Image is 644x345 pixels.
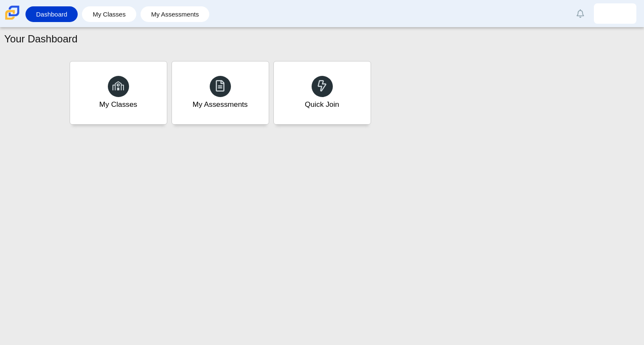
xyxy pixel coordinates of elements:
[4,32,78,46] h1: Your Dashboard
[30,6,73,22] a: Dashboard
[193,99,248,110] div: My Assessments
[172,61,269,125] a: My Assessments
[273,61,371,125] a: Quick Join
[3,16,21,23] a: Carmen School of Science & Technology
[70,61,167,125] a: My Classes
[145,6,205,22] a: My Assessments
[608,7,622,20] img: taniqua.raddle.1cNmLy
[305,99,339,110] div: Quick Join
[594,3,636,24] a: taniqua.raddle.1cNmLy
[99,99,138,110] div: My Classes
[571,4,590,23] a: Alerts
[3,4,21,22] img: Carmen School of Science & Technology
[86,6,132,22] a: My Classes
